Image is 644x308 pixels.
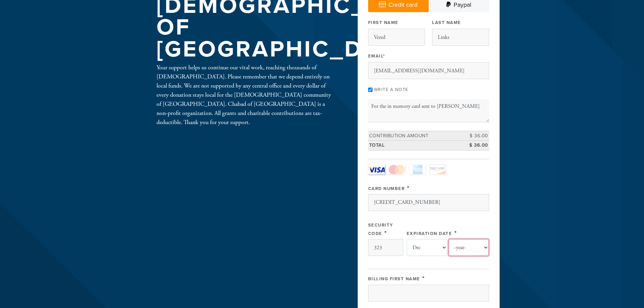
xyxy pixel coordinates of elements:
[409,164,426,174] a: Amex
[422,275,425,282] span: This field is required.
[383,53,385,59] span: This field is required.
[368,164,385,174] a: Visa
[429,164,446,174] a: Discover
[407,184,410,192] span: This field is required.
[449,239,489,256] select: Expiration Date year
[454,229,457,237] span: This field is required.
[368,20,399,26] label: First Name
[384,229,387,237] span: This field is required.
[388,164,405,174] a: MasterCard
[432,20,461,26] label: Last Name
[459,131,489,141] td: $ 36.00
[368,276,420,282] label: Billing First Name
[368,131,459,141] td: Contribution Amount
[407,231,452,236] label: Expiration Date
[368,186,405,191] label: Card Number
[459,141,489,150] td: $ 36.00
[407,239,447,256] select: Expiration Date month
[368,141,459,150] td: Total
[368,222,393,236] label: Security Code
[374,87,408,92] label: Write a note
[157,63,336,127] div: Your support helps us continue our vital work, reaching thousands of [DEMOGRAPHIC_DATA]. Please r...
[368,53,385,59] label: Email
